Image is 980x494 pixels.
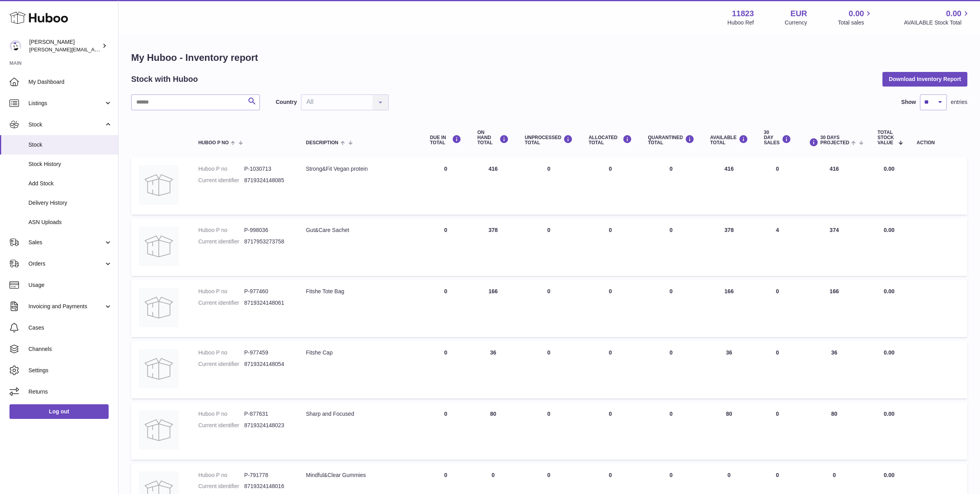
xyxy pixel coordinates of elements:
dt: Huboo P no [198,226,244,234]
span: 0 [670,472,673,478]
td: 0 [756,280,799,337]
td: 36 [702,341,756,398]
td: 416 [702,157,756,215]
span: Stock [28,141,112,149]
span: Description [306,140,338,145]
span: 0.00 [849,8,864,19]
img: product image [139,410,179,450]
td: 378 [469,219,517,276]
td: 416 [469,157,517,215]
td: 0 [517,219,581,276]
td: 166 [799,280,870,337]
div: Fitshe Cap [306,349,414,356]
span: 0.00 [884,166,894,172]
div: ON HAND Total [477,130,509,146]
td: 0 [517,402,581,460]
span: 0 [670,166,673,172]
span: Cases [28,324,112,332]
dd: 8719324148061 [244,299,290,307]
td: 378 [702,219,756,276]
td: 36 [799,341,870,398]
td: 36 [469,341,517,398]
td: 166 [469,280,517,337]
dt: Current identifier [198,238,244,245]
td: 0 [581,157,640,215]
td: 374 [799,219,870,276]
div: Strong&Fit Vegan protein [306,165,414,173]
td: 0 [422,402,469,460]
dd: P-998036 [244,226,290,234]
div: AVAILABLE Total [710,135,748,145]
td: 0 [517,341,581,398]
span: Add Stock [28,180,112,187]
div: Mindful&Clear Gummies [306,471,414,479]
td: 80 [702,402,756,460]
td: 80 [799,402,870,460]
div: DUE IN TOTAL [430,135,461,145]
dt: Current identifier [198,483,244,490]
dt: Current identifier [198,422,244,429]
img: product image [139,226,179,266]
a: 0.00 AVAILABLE Stock Total [904,8,971,26]
span: 30 DAYS PROJECTED [820,135,849,145]
td: 0 [517,280,581,337]
td: 0 [581,341,640,398]
label: Country [276,98,297,106]
div: Huboo Ref [728,19,754,26]
span: Channels [28,345,112,353]
span: Usage [28,281,112,289]
span: My Dashboard [28,78,112,86]
span: 0.00 [884,227,894,233]
td: 0 [756,402,799,460]
dt: Current identifier [198,299,244,307]
span: Stock History [28,160,112,168]
a: 0.00 Total sales [838,8,873,26]
strong: EUR [790,8,807,19]
td: 0 [581,280,640,337]
span: 0.00 [946,8,961,19]
span: Huboo P no [198,140,229,145]
span: Delivery History [28,199,112,207]
dt: Current identifier [198,177,244,184]
span: 0 [670,411,673,417]
span: Listings [28,100,104,107]
h1: My Huboo - Inventory report [131,51,967,64]
td: 0 [517,157,581,215]
span: Returns [28,388,112,396]
strong: 11823 [732,8,754,19]
div: 30 DAY SALES [764,130,791,146]
dd: 8719324148016 [244,483,290,490]
dt: Huboo P no [198,288,244,295]
td: 0 [756,157,799,215]
td: 416 [799,157,870,215]
span: Sales [28,239,104,246]
h2: Stock with Huboo [131,74,198,85]
div: Sharp and Focused [306,410,414,418]
span: Total sales [838,19,873,26]
dt: Huboo P no [198,410,244,418]
div: Fitshe Tote Bag [306,288,414,295]
img: gianni.rofi@frieslandcampina.com [9,40,21,52]
span: Stock [28,121,104,128]
td: 0 [422,219,469,276]
span: 0.00 [884,472,894,478]
span: 0.00 [884,288,894,294]
dd: P-977460 [244,288,290,295]
img: product image [139,165,179,205]
td: 0 [422,157,469,215]
button: Download Inventory Report [882,72,967,86]
dd: 8719324148085 [244,177,290,184]
span: Orders [28,260,104,268]
span: 0 [670,227,673,233]
dd: 8719324148023 [244,422,290,429]
span: AVAILABLE Stock Total [904,19,971,26]
div: Action [917,140,959,145]
td: 0 [756,341,799,398]
dt: Huboo P no [198,349,244,356]
div: QUARANTINED Total [648,135,694,145]
div: Currency [785,19,807,26]
label: Show [901,98,916,106]
img: product image [139,349,179,388]
div: Gut&Care Sachet [306,226,414,234]
td: 0 [581,219,640,276]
